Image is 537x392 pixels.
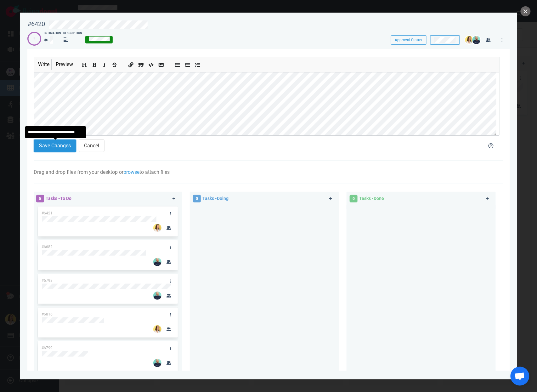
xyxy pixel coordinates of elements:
[42,346,53,350] span: #6799
[127,60,135,67] button: Add a link
[34,169,123,175] span: Drag and drop files from your desktop or
[202,196,229,201] span: Tasks - Doing
[391,35,427,45] button: Approval Status
[184,60,191,67] button: Add ordered list
[42,211,53,215] span: #6421
[101,60,108,67] button: Add italic text
[123,169,139,175] a: browse
[33,36,35,41] div: 5
[147,60,155,67] button: Insert code
[153,224,161,232] img: 26
[153,325,161,333] img: 26
[157,60,165,67] button: Add image
[153,258,161,266] img: 26
[111,60,118,67] button: Add strikethrough text
[91,60,98,67] button: Add bold text
[27,20,45,28] div: #6420
[472,36,481,44] img: 26
[79,139,105,152] button: Cancel
[54,59,75,70] button: Preview
[350,195,358,202] span: 0
[36,59,52,70] button: Write
[153,359,161,367] img: 26
[139,169,170,175] span: to attach files
[137,60,145,67] button: Insert a quote
[44,31,61,36] div: Estimation
[36,195,44,202] span: 5
[511,367,529,386] a: Ouvrir le chat
[194,60,201,67] button: Add checked list
[42,278,53,283] span: #6798
[81,60,88,67] button: Add header
[465,36,473,44] img: 26
[174,60,181,67] button: Add unordered list
[34,139,76,152] button: Save Changes
[193,195,201,202] span: 0
[46,196,71,201] span: Tasks - To Do
[359,196,384,201] span: Tasks - Done
[42,245,53,249] span: #6682
[63,31,82,36] div: Description
[42,312,53,316] span: #6816
[153,292,161,300] img: 26
[521,6,531,16] button: close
